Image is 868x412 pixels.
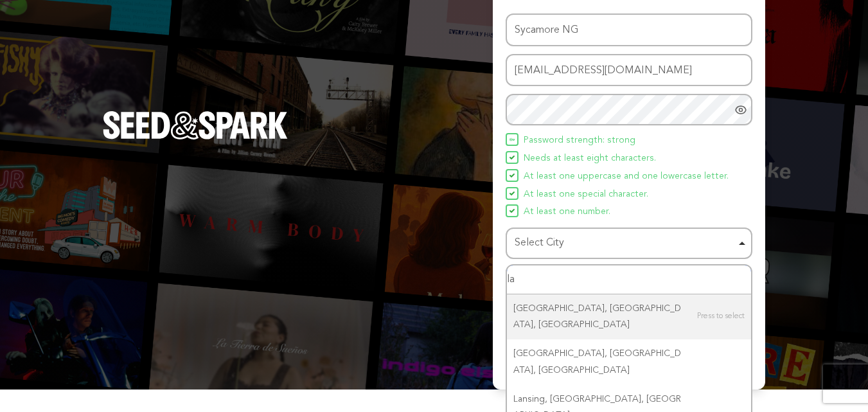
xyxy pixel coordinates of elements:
[509,173,515,178] img: Seed&Spark Icon
[509,137,515,142] img: Seed&Spark Icon
[507,265,751,294] input: Select City
[506,54,752,87] input: Email address
[734,103,747,116] a: Show password as plain text. Warning: this will display your password on the screen.
[509,191,515,196] img: Seed&Spark Icon
[509,208,515,213] img: Seed&Spark Icon
[524,169,729,184] span: At least one uppercase and one lowercase letter.
[506,13,752,46] input: Name
[524,187,648,202] span: At least one special character.
[524,151,656,166] span: Needs at least eight characters.
[507,294,751,339] div: [GEOGRAPHIC_DATA], [GEOGRAPHIC_DATA], [GEOGRAPHIC_DATA]
[507,339,751,384] div: [GEOGRAPHIC_DATA], [GEOGRAPHIC_DATA], [GEOGRAPHIC_DATA]
[515,234,736,253] div: Select City
[524,133,635,148] span: Password strength: strong
[509,155,515,160] img: Seed&Spark Icon
[524,204,610,220] span: At least one number.
[103,111,288,165] a: Seed&Spark Homepage
[103,111,288,139] img: Seed&Spark Logo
